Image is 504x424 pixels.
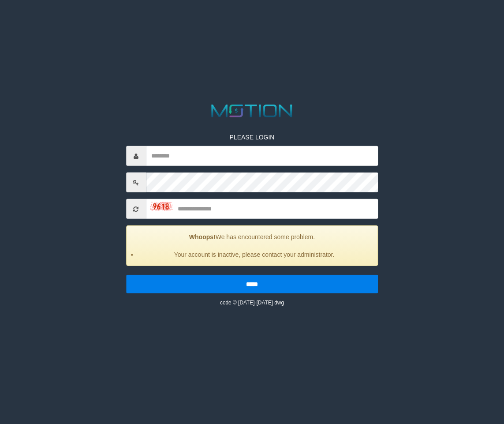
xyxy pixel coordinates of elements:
[138,250,371,259] li: Your account is inactive, please contact your administrator.
[150,202,172,210] img: captcha
[208,102,296,120] img: MOTION_logo.png
[126,225,378,266] div: We has encountered some problem.
[220,300,284,306] small: code © [DATE]-[DATE] dwg
[189,233,216,240] strong: Whoops!
[126,133,378,142] p: PLEASE LOGIN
